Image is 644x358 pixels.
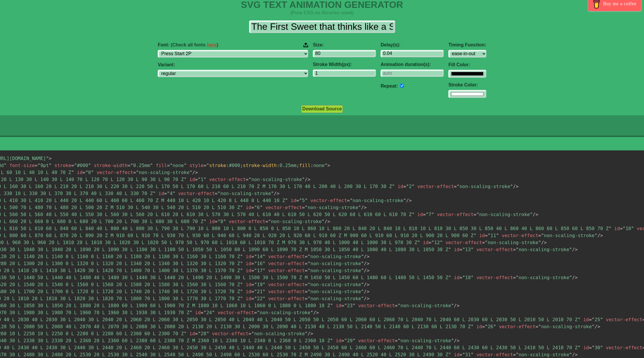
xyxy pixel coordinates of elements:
[530,212,533,217] span: "
[381,50,444,57] input: 0.1s
[254,205,257,210] span: "
[296,163,299,168] span: ;
[263,254,265,259] span: "
[305,296,364,301] span: non-scaling-stroke
[454,247,459,252] span: id
[35,163,38,168] span: =
[305,198,308,203] span: "
[305,289,308,294] span: =
[251,289,265,294] span: 21
[209,219,215,224] span: id
[249,177,251,182] span: "
[609,226,612,231] span: "
[251,205,263,210] span: 6
[263,268,265,273] span: "
[313,62,376,67] label: Stroke Width(px):
[246,296,251,301] span: id
[209,177,246,182] span: vector-effect
[133,170,192,175] span: non-scaling-stroke
[302,205,305,210] span: =
[423,240,428,245] span: id
[361,268,364,273] span: "
[471,275,474,280] span: "
[364,289,369,294] span: />
[361,261,364,266] span: "
[305,282,364,287] span: non-scaling-stroke
[476,275,513,280] span: vector-effect
[263,282,265,287] span: "
[251,205,254,210] span: =
[457,184,460,189] span: "
[251,254,265,259] span: 14
[268,254,305,259] span: vector-effect
[417,184,454,189] span: vector-effect
[485,240,488,245] span: "
[305,296,308,301] span: =
[218,191,221,196] span: "
[274,191,280,196] span: />
[350,198,353,203] span: "
[268,268,305,273] span: vector-effect
[158,42,218,48] span: Font:
[246,205,251,210] span: id
[364,268,369,273] span: />
[215,191,218,196] span: =
[156,163,167,168] span: fill
[251,261,265,266] span: 16
[541,240,547,245] span: />
[296,198,299,203] span: =
[164,191,167,196] span: =
[246,289,251,294] span: id
[445,240,482,245] span: vector-effect
[305,254,364,259] span: non-scaling-stroke
[324,219,330,224] span: />
[597,233,603,238] span: />
[240,205,243,210] span: "
[533,212,538,217] span: />
[364,261,369,266] span: />
[513,275,572,280] span: non-scaling-stroke
[243,163,277,168] span: stroke-width
[170,163,173,168] span: "
[496,233,499,238] span: "
[254,268,257,273] span: "
[302,177,305,182] span: "
[128,163,131,168] span: =
[620,226,634,231] span: 10
[254,289,257,294] span: "
[459,247,473,252] span: 13
[159,191,164,196] span: id
[240,254,243,259] span: "
[249,20,395,33] input: Input Text Here
[263,261,265,266] span: "
[488,233,491,238] span: "
[361,205,367,210] span: />
[428,240,431,245] span: =
[310,198,347,203] span: vector-effect
[192,170,198,175] span: />
[428,240,442,245] span: 12
[83,170,86,175] span: =
[85,170,88,175] span: "
[9,163,35,168] span: font-size
[454,275,459,280] span: id
[77,170,82,175] span: id
[229,219,265,224] span: vector-effect
[448,62,486,67] label: Fill Color:
[614,226,620,231] span: id
[204,163,209,168] span: ="
[251,296,254,301] span: =
[623,226,626,231] span: "
[35,163,52,168] span: 9pt
[417,240,420,245] span: "
[485,233,488,238] span: =
[347,198,350,203] span: =
[251,282,265,287] span: 19
[474,212,477,217] span: =
[397,184,403,189] span: id
[198,177,201,182] span: "
[440,240,443,245] span: "
[246,177,249,182] span: =
[94,163,128,168] span: stroke-width
[308,282,310,287] span: "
